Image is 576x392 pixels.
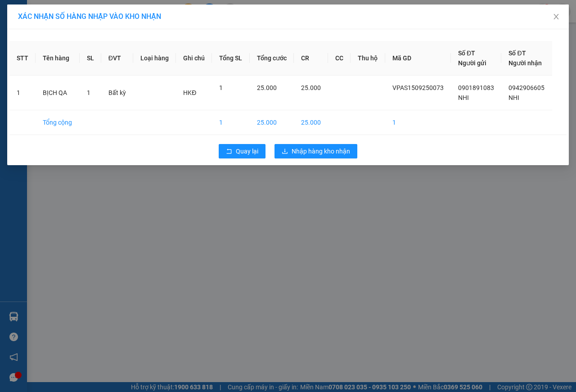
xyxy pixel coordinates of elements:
[544,5,569,30] button: Close
[18,12,161,21] span: XÁC NHẬN SỐ HÀNG NHẬP VÀO KHO NHẬN
[250,110,294,135] td: 25.000
[385,110,451,135] td: 1
[133,41,176,76] th: Loại hàng
[183,89,196,96] span: HKĐ
[101,76,133,110] td: Bất kỳ
[9,76,36,110] td: 1
[274,144,357,158] button: downloadNhập hàng kho nhận
[226,148,232,155] span: rollback
[36,76,79,110] td: BỊCH QA
[236,146,258,156] span: Quay lại
[458,84,494,91] span: 0901891083
[282,148,288,155] span: download
[385,41,451,76] th: Mã GD
[219,144,265,158] button: rollbackQuay lại
[212,41,249,76] th: Tổng SL
[553,13,560,20] span: close
[250,41,294,76] th: Tổng cước
[294,110,328,135] td: 25.000
[508,94,519,101] span: NHI
[294,41,328,76] th: CR
[508,50,526,57] span: Số ĐT
[80,41,101,76] th: SL
[101,41,133,76] th: ĐVT
[219,84,223,91] span: 1
[87,89,90,96] span: 1
[292,146,350,156] span: Nhập hàng kho nhận
[36,41,79,76] th: Tên hàng
[458,59,486,67] span: Người gửi
[351,41,385,76] th: Thu hộ
[508,84,544,91] span: 0942906605
[301,84,321,91] span: 25.000
[392,84,444,91] span: VPAS1509250073
[36,110,79,135] td: Tổng cộng
[458,94,469,101] span: NHI
[257,84,277,91] span: 25.000
[508,59,542,67] span: Người nhận
[328,41,351,76] th: CC
[9,41,36,76] th: STT
[458,50,475,57] span: Số ĐT
[212,110,249,135] td: 1
[176,41,212,76] th: Ghi chú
